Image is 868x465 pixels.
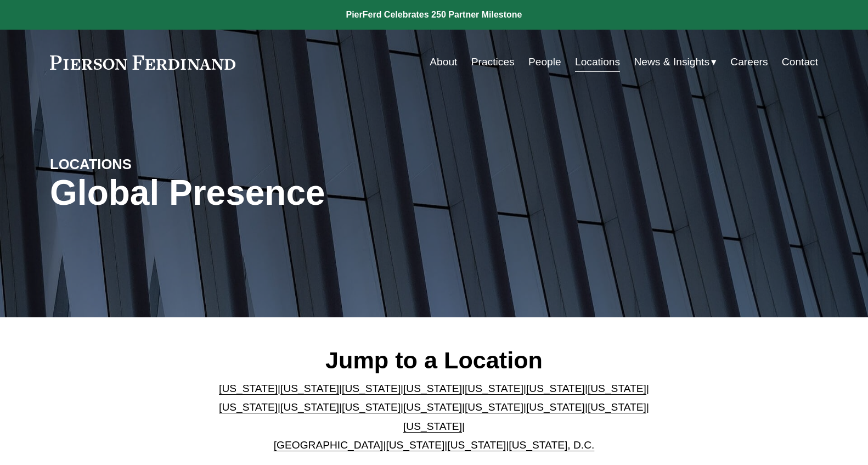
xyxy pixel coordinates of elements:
[342,401,401,413] a: [US_STATE]
[386,439,444,451] a: [US_STATE]
[465,383,523,394] a: [US_STATE]
[210,379,658,455] p: | | | | | | | | | | | | | | | | | |
[782,52,818,72] a: Contact
[634,52,717,72] a: folder dropdown
[526,401,585,413] a: [US_STATE]
[219,401,278,413] a: [US_STATE]
[280,401,339,413] a: [US_STATE]
[575,52,620,72] a: Locations
[634,53,709,72] span: News & Insights
[528,52,561,72] a: People
[509,439,594,451] a: [US_STATE], D.C.
[210,346,658,374] h2: Jump to a Location
[465,401,523,413] a: [US_STATE]
[219,383,278,394] a: [US_STATE]
[447,439,506,451] a: [US_STATE]
[730,52,768,72] a: Careers
[274,439,384,451] a: [GEOGRAPHIC_DATA]
[588,401,646,413] a: [US_STATE]
[342,383,401,394] a: [US_STATE]
[403,421,462,432] a: [US_STATE]
[471,52,515,72] a: Practices
[50,173,562,213] h1: Global Presence
[430,52,457,72] a: About
[526,383,585,394] a: [US_STATE]
[280,383,339,394] a: [US_STATE]
[588,383,646,394] a: [US_STATE]
[403,401,462,413] a: [US_STATE]
[50,155,242,173] h4: LOCATIONS
[403,383,462,394] a: [US_STATE]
